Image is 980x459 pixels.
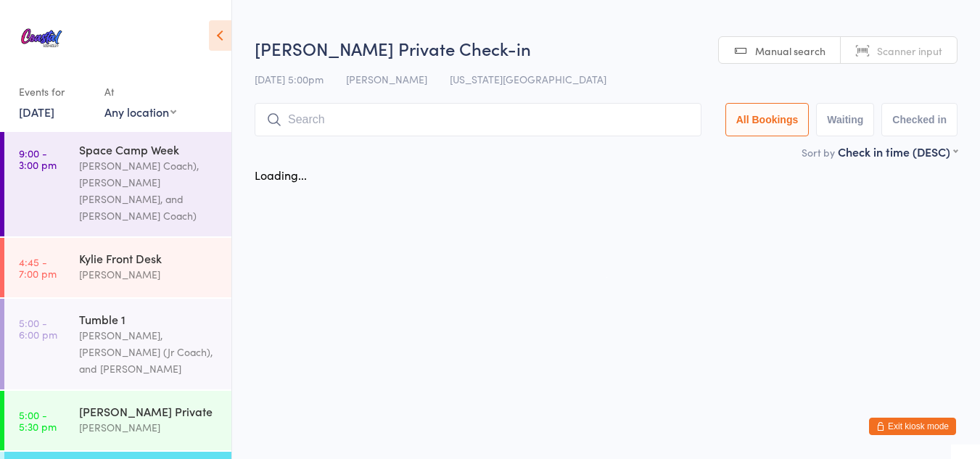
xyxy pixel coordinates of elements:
time: 5:00 - 5:30 pm [19,409,57,432]
div: Check in time (DESC) [838,144,958,160]
a: 5:00 -5:30 pm[PERSON_NAME] Private[PERSON_NAME] [4,391,231,450]
div: Kylie Front Desk [79,250,219,266]
label: Sort by [802,145,835,160]
a: 5:00 -6:00 pmTumble 1[PERSON_NAME], [PERSON_NAME] (Jr Coach), and [PERSON_NAME] [4,299,231,389]
div: [PERSON_NAME] [79,419,219,436]
div: [PERSON_NAME] Coach), [PERSON_NAME] [PERSON_NAME], and [PERSON_NAME] Coach) [79,157,219,224]
div: Loading... [255,167,307,183]
span: [US_STATE][GEOGRAPHIC_DATA] [450,72,606,86]
img: Coastal All-Stars [15,11,69,65]
button: Exit kiosk mode [869,418,956,435]
span: Scanner input [877,44,942,58]
a: 4:45 -7:00 pmKylie Front Desk[PERSON_NAME] [4,238,231,297]
div: [PERSON_NAME], [PERSON_NAME] (Jr Coach), and [PERSON_NAME] [79,327,219,377]
div: Events for [19,80,90,104]
div: [PERSON_NAME] [79,266,219,283]
span: Manual search [755,44,825,58]
time: 5:00 - 6:00 pm [19,317,57,340]
div: At [104,80,176,104]
span: [PERSON_NAME] [346,72,427,86]
button: Checked in [881,103,958,136]
button: All Bookings [725,103,810,136]
a: [DATE] [19,104,54,120]
button: Waiting [816,103,874,136]
time: 9:00 - 3:00 pm [19,147,57,170]
div: [PERSON_NAME] Private [79,403,219,419]
h2: [PERSON_NAME] Private Check-in [255,36,958,60]
a: 9:00 -3:00 pmSpace Camp Week[PERSON_NAME] Coach), [PERSON_NAME] [PERSON_NAME], and [PERSON_NAME] ... [4,129,231,236]
div: Space Camp Week [79,141,219,157]
div: Any location [104,104,176,120]
div: Tumble 1 [79,311,219,327]
time: 4:45 - 7:00 pm [19,256,57,279]
input: Search [255,103,701,136]
span: [DATE] 5:00pm [255,72,324,86]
